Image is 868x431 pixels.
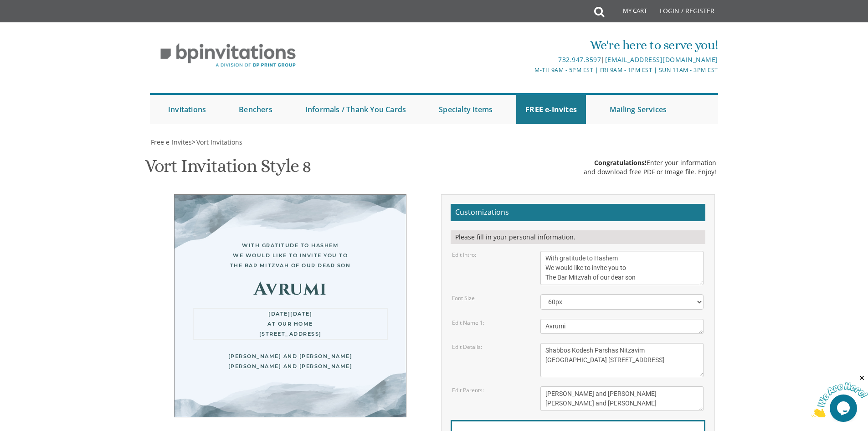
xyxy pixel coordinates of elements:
[196,138,242,146] span: Vort Invitations
[584,167,716,177] div: and download free PDF or Image file. Enjoy!
[192,138,242,146] span: >
[340,36,718,54] div: We're here to serve you!
[540,251,704,285] textarea: With gratitude to Hashem We would like to invite you to The vort of our dear children
[193,351,388,371] div: [PERSON_NAME] and [PERSON_NAME] [PERSON_NAME] and [PERSON_NAME]
[151,138,192,146] span: Free e-Invites
[812,374,868,417] iframe: chat widget
[451,230,705,244] div: Please fill in your personal information.
[558,55,601,64] a: 732.947.3597
[540,319,704,334] textarea: Avi & Yael
[540,343,704,377] textarea: [DATE][DATE] At our home [STREET_ADDRESS]
[452,251,476,259] label: Edit Intro:
[430,95,502,124] a: Specialty Items
[605,55,718,64] a: [EMAIL_ADDRESS][DOMAIN_NAME]
[340,54,718,65] div: |
[193,240,388,270] div: With gratitude to Hashem We would like to invite you to The Bar Mitzvah of our dear son
[451,204,705,221] h2: Customizations
[594,158,647,167] span: Congratulations!
[150,36,306,74] img: BP Invitation Loft
[540,386,704,411] textarea: [PERSON_NAME] and [PERSON_NAME] [PERSON_NAME] and [PERSON_NAME]
[150,138,192,146] a: Free e-Invites
[195,138,242,146] a: Vort Invitations
[516,95,586,124] a: FREE e-Invites
[159,95,215,124] a: Invitations
[601,95,676,124] a: Mailing Services
[193,284,388,294] div: Avrumi
[230,95,282,124] a: Benchers
[452,294,475,302] label: Font Size
[340,65,718,75] div: M-Th 9am - 5pm EST | Fri 9am - 1pm EST | Sun 11am - 3pm EST
[193,308,388,340] div: [DATE][DATE] At our home [STREET_ADDRESS]
[452,343,482,351] label: Edit Details:
[145,156,311,183] h1: Vort Invitation Style 8
[296,95,415,124] a: Informals / Thank You Cards
[584,158,716,167] div: Enter your information
[452,386,484,394] label: Edit Parents:
[603,1,653,24] a: My Cart
[452,319,484,327] label: Edit Name 1:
